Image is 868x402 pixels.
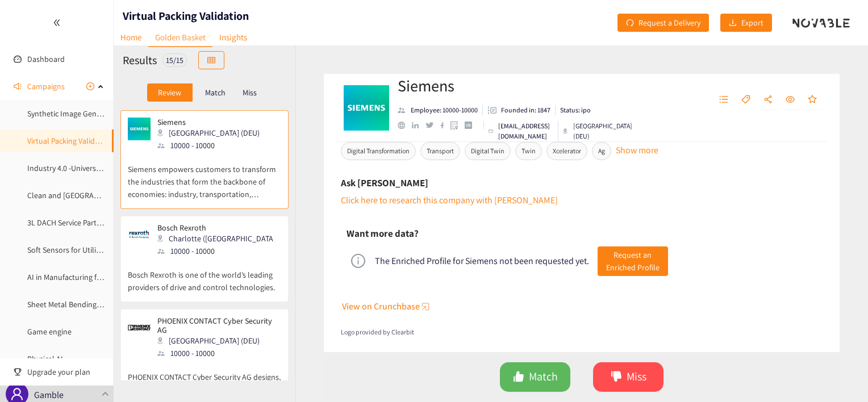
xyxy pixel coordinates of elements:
[123,8,249,24] h1: Virtual Packing Validation
[611,371,622,384] span: dislike
[598,246,668,276] button: Request anEnriched Profile
[626,19,634,28] span: redo
[411,105,478,115] p: Employee: 10000-10000
[560,105,591,115] p: Status: ipo
[741,95,750,105] span: tag
[627,368,646,386] span: Miss
[341,194,558,206] a: Click here to research this company with [PERSON_NAME]
[27,299,139,309] a: Sheet Metal Bending Prototyping
[53,19,61,27] span: double-left
[14,368,22,376] span: trophy
[27,354,63,364] a: Physical AI
[27,163,158,173] a: Industry 4.0 -University - Research Labs
[27,75,65,98] span: Campaigns
[802,91,823,109] button: star
[498,121,553,141] p: [EMAIL_ADDRESS][DOMAIN_NAME]
[563,121,633,141] div: [GEOGRAPHIC_DATA] (DEU)
[780,91,800,109] button: eye
[128,152,281,200] p: Siemens empowers customers to transform the industries that form the backbone of economies: indus...
[606,249,660,274] span: Request an Enriched Profile
[501,105,550,115] p: Founded in: 1847
[342,298,823,316] button: View on Crunchbase
[720,14,772,32] button: downloadExport
[341,174,428,191] h6: Ask [PERSON_NAME]
[158,88,181,97] p: Review
[450,121,465,129] a: google maps
[342,299,420,313] span: View on Crunchbase
[729,19,737,28] span: download
[546,142,587,160] span: Xcelerator
[617,14,709,32] button: redoRequest a Delivery
[375,256,589,267] div: The Enriched Profile for Siemens not been requested yet.
[148,28,212,47] a: Golden Basket
[27,190,133,200] a: Clean and [GEOGRAPHIC_DATA]
[719,95,728,105] span: unordered-list
[14,82,22,90] span: sound
[639,16,700,29] span: Request a Delivery
[205,88,226,97] p: Match
[27,136,112,146] a: Virtual Packing Validation
[157,347,280,359] div: 10000 - 10000
[157,139,266,152] div: 10000 - 10000
[515,142,542,160] span: Twin
[412,122,425,129] a: linkedin
[34,373,97,401] p: Procter & Gamble
[398,105,483,115] li: Employees
[593,362,663,392] button: dislikeMiss
[808,95,817,105] span: star
[157,232,280,245] div: Charlotte ([GEOGRAPHIC_DATA])
[763,95,773,105] span: share-alt
[341,142,416,160] span: Digital Transformation
[10,387,24,401] span: user
[157,127,266,139] div: [GEOGRAPHIC_DATA] (DEU)
[198,51,224,69] button: table
[741,16,763,29] span: Export
[27,326,72,337] a: Game engine
[758,91,778,109] button: share-alt
[500,362,570,392] button: likeMatch
[351,254,365,268] span: info-circle
[128,118,151,140] img: Snapshot of the company's website
[157,334,280,347] div: [GEOGRAPHIC_DATA] (DEU)
[123,52,157,68] h2: Results
[114,28,148,46] a: Home
[27,54,65,64] a: Dashboard
[157,118,260,127] p: Siemens
[465,142,511,160] span: Digital Twin
[556,105,591,115] li: Status
[440,122,451,128] a: facebook
[157,316,273,334] p: PHOENIX CONTACT Cyber Security AG
[212,28,254,46] a: Insights
[344,85,389,131] img: Company Logo
[592,142,611,160] span: Ag
[157,223,273,232] p: Bosch Rexroth
[786,95,795,105] span: eye
[207,56,215,65] span: table
[513,371,524,384] span: like
[243,88,257,97] p: Miss
[27,217,137,228] a: 3L DACH Service Partner Laundry
[811,347,868,402] iframe: Chat Widget
[128,223,151,246] img: Snapshot of the company's website
[27,245,153,255] a: Soft Sensors for Utility - Sustainability
[398,122,412,129] a: website
[736,91,756,109] button: tag
[128,257,281,294] p: Bosch Rexroth is one of the world’s leading providers of drive and control technologies.
[341,327,823,338] a: Logo provided by Clearbit
[425,122,440,128] a: twitter
[616,143,658,149] button: Show more
[86,82,94,90] span: plus-circle
[713,91,734,109] button: unordered-list
[398,74,624,97] h2: Siemens
[128,316,151,339] img: Snapshot of the company's website
[157,245,280,257] div: 10000 - 10000
[529,368,558,386] span: Match
[162,53,187,67] div: 15 / 15
[483,105,556,115] li: Founded in year
[27,361,105,383] span: Upgrade your plan
[420,142,460,160] span: Transport
[465,122,479,129] a: crunchbase
[27,108,121,119] a: Synthetic Image Generation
